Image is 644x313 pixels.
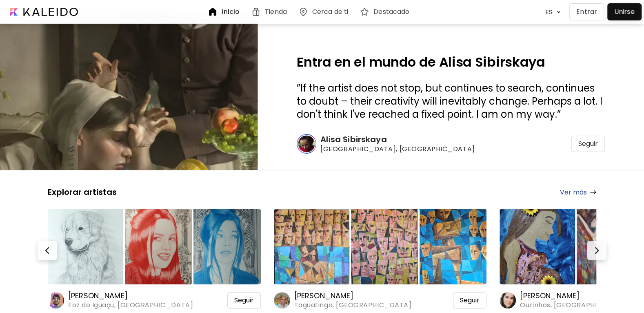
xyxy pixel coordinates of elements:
div: Seguir [571,136,605,152]
button: Entrar [569,3,604,20]
img: Next-button [592,246,602,255]
img: https://cdn.kaleido.art/CDN/Artwork/175729/Thumbnail/medium.webp?updated=778874 [185,209,260,284]
img: arrow down [554,8,563,16]
h6: [PERSON_NAME] [68,291,193,301]
img: https://cdn.kaleido.art/CDN/Artwork/175711/Thumbnail/large.webp?updated=778776 [500,209,575,284]
h2: Entra en el mundo de Alisa Sibirskaya [297,56,605,69]
h6: Tienda [265,9,287,15]
a: Alisa Sibirskaya[GEOGRAPHIC_DATA], [GEOGRAPHIC_DATA]Seguir [297,134,605,154]
span: Foz do Iguaçu, [GEOGRAPHIC_DATA] [68,301,193,310]
span: Seguir [578,140,598,148]
h6: [PERSON_NAME] [294,291,411,301]
h3: ” ” [297,82,605,121]
a: Inicio [208,7,243,17]
img: arrow-right [590,190,596,195]
p: Entrar [576,7,597,17]
img: https://cdn.kaleido.art/CDN/Artwork/175730/Thumbnail/large.webp?updated=778877 [48,209,123,284]
button: Prev-button [38,241,57,260]
h6: Destacado [373,9,409,15]
h6: Cerca de ti [312,9,348,15]
span: Seguir [460,296,480,304]
span: Seguir [234,296,254,304]
img: https://cdn.kaleido.art/CDN/Artwork/175718/Thumbnail/large.webp?updated=778812 [274,209,349,284]
a: Tienda [251,7,290,17]
span: Taguatinga, [GEOGRAPHIC_DATA] [294,301,411,310]
h6: [PERSON_NAME] [520,291,629,301]
div: Seguir [453,292,486,309]
a: Entrar [569,3,607,20]
a: Unirse [607,3,642,20]
div: Seguir [227,292,261,309]
img: Prev-button [42,246,52,255]
span: [GEOGRAPHIC_DATA], [GEOGRAPHIC_DATA] [320,145,475,154]
div: ES [541,5,554,19]
h6: Inicio [222,9,240,15]
a: Ver más [560,187,596,197]
img: https://cdn.kaleido.art/CDN/Artwork/175716/Thumbnail/medium.webp?updated=778793 [411,209,486,284]
h5: Explorar artistas [48,187,117,197]
a: https://cdn.kaleido.art/CDN/Artwork/175730/Thumbnail/large.webp?updated=778877https://cdn.kaleido... [48,207,261,310]
h6: Alisa Sibirskaya [320,134,475,145]
a: https://cdn.kaleido.art/CDN/Artwork/175718/Thumbnail/large.webp?updated=778812https://cdn.kaleido... [274,207,487,310]
span: If the artist does not stop, but continues to search, continues to doubt – their creativity will ... [297,81,602,121]
img: https://cdn.kaleido.art/CDN/Artwork/175728/Thumbnail/medium.webp?updated=778870 [116,209,192,284]
a: Destacado [360,7,413,17]
a: Cerca de ti [298,7,351,17]
span: Ourinhos, [GEOGRAPHIC_DATA] [520,301,629,310]
img: https://cdn.kaleido.art/CDN/Artwork/175707/Thumbnail/medium.webp?updated=778745 [342,209,418,284]
button: Next-button [587,241,606,260]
